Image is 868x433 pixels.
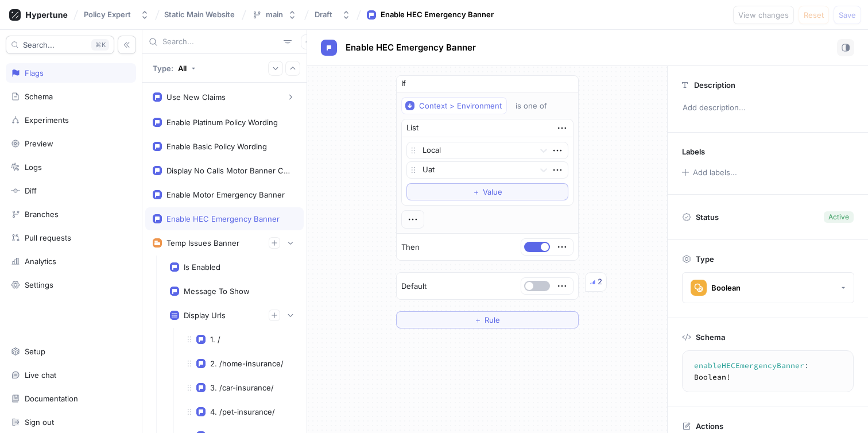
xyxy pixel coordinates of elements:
div: K [91,39,109,51]
div: Documentation [25,394,78,403]
div: Setup [25,347,45,356]
div: Enable Motor Emergency Banner [166,190,285,199]
div: Sign out [25,417,54,427]
div: Analytics [25,257,56,266]
a: Documentation [6,389,136,408]
div: Message To Show [184,287,250,296]
div: Enable HEC Emergency Banner [166,214,280,223]
div: Enable Platinum Policy Wording [166,118,278,127]
button: Draft [310,5,355,24]
div: Context > Environment [419,101,502,111]
div: Diff [25,186,37,195]
div: Live chat [25,370,56,380]
div: Schema [25,92,53,101]
div: Logs [25,163,42,172]
p: Actions [696,422,723,431]
span: Search... [23,41,55,48]
div: Is Enabled [184,262,220,272]
p: Then [401,242,420,253]
button: main [247,5,301,24]
div: Enable Basic Policy Wording [166,142,267,151]
span: Save [839,11,856,18]
button: Expand all [268,61,283,76]
button: Save [834,6,861,24]
p: Type [696,254,714,264]
span: Enable HEC Emergency Banner [346,43,476,52]
button: Context > Environment [401,97,507,114]
button: Reset [799,6,829,24]
span: Reset [804,11,824,18]
p: Add description... [677,98,858,118]
button: is one of [510,97,564,114]
div: Flags [25,68,44,78]
button: Type: All [149,58,200,78]
div: main [266,10,283,20]
div: List [406,122,418,134]
button: Collapse all [285,61,300,76]
span: Value [483,188,502,195]
div: Draft [315,10,332,20]
p: Description [694,80,735,90]
p: Labels [682,147,705,156]
div: Experiments [25,115,69,125]
div: 3. /car-insurance/ [210,383,274,392]
p: Type: [153,64,173,73]
div: Display No Calls Motor Banner Content [166,166,292,175]
input: Search... [162,36,279,48]
div: All [178,64,187,73]
div: Active [828,212,849,222]
div: Temp Issues Banner [166,238,239,248]
div: Preview [25,139,53,148]
span: ＋ [474,316,482,323]
div: Use New Claims [166,92,226,102]
div: Policy Expert [84,10,131,20]
p: Status [696,209,719,225]
p: Default [401,281,427,292]
span: View changes [738,11,789,18]
button: View changes [733,6,794,24]
div: Add labels... [693,169,737,176]
span: Rule [485,316,500,323]
div: Pull requests [25,233,71,242]
div: 4. /pet-insurance/ [210,407,275,416]
button: Search...K [6,36,114,54]
span: Static Main Website [164,10,235,18]
div: 2 [598,276,602,288]
span: ＋ [472,188,480,195]
div: Settings [25,280,53,289]
div: Enable HEC Emergency Banner [381,9,494,21]
textarea: enableHECEmergencyBanner: Boolean! [687,355,853,387]
button: Boolean [682,272,854,303]
div: Boolean [711,283,741,293]
button: ＋Value [406,183,568,200]
div: Display Urls [184,311,226,320]
button: Policy Expert [79,5,154,24]
p: If [401,78,406,90]
p: Schema [696,333,725,342]
button: ＋Rule [396,311,579,328]
div: 2. /home-insurance/ [210,359,284,368]
button: Add labels... [678,165,740,180]
div: 1. / [210,335,220,344]
div: Branches [25,210,59,219]
div: is one of [516,101,547,111]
